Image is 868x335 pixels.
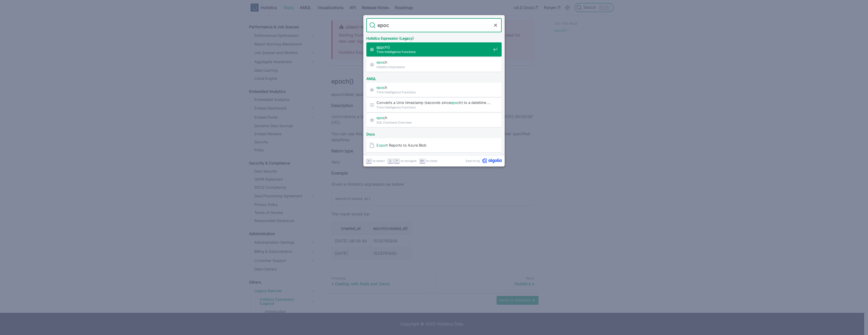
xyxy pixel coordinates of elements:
button: Clear the query [493,22,499,28]
a: epochHolistics Expression [366,58,502,72]
span: Time Intelligence Functions [376,90,491,95]
svg: Algolia [482,158,502,163]
mark: epo [376,60,383,64]
a: epoch()​Time Intelligence Functions [366,42,502,57]
svg: Enter key [367,159,371,163]
span: ch()​ [376,45,491,49]
svg: Arrow down [389,159,392,163]
span: Holistics Expression [376,65,491,69]
span: ch [376,115,491,120]
a: Converts a Unix timestamp (seconds sinceepoch) to a datetime …Time Intelligence Functions [366,98,502,112]
span: ch [376,60,491,65]
span: ch​ [376,85,491,90]
a: Search byAlgolia [466,158,502,163]
span: to navigate [401,158,417,163]
span: AQL Functions Overview [376,120,491,125]
a: epochAQL Functions Overview [366,113,502,127]
div: Docs [365,128,503,138]
mark: epo [376,85,383,90]
div: Holistics Expression (Legacy) [365,32,503,42]
span: rt Reports to Azure Blob [376,143,491,148]
a: FeatureEcosystem Position​Embed portal - Embedding multiple dashboards [366,153,502,167]
span: Search by [466,158,480,163]
mark: epo [451,100,457,105]
div: AMQL [365,73,503,83]
input: Search docs [375,18,493,32]
span: to close [426,158,437,163]
svg: Arrow up [395,159,399,163]
a: epoch​Time Intelligence Functions [366,83,502,97]
svg: Escape key [420,159,424,163]
mark: epo [376,45,383,49]
span: Time Intelligence Functions [376,49,491,54]
mark: epo [376,116,383,120]
mark: Expo [376,143,385,147]
span: Time Intelligence Functions [376,105,491,110]
a: Export Reports to Azure Blob [366,138,502,152]
span: Converts a Unix timestamp (seconds since ch) to a datetime … [376,100,491,105]
span: to select [373,158,385,163]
